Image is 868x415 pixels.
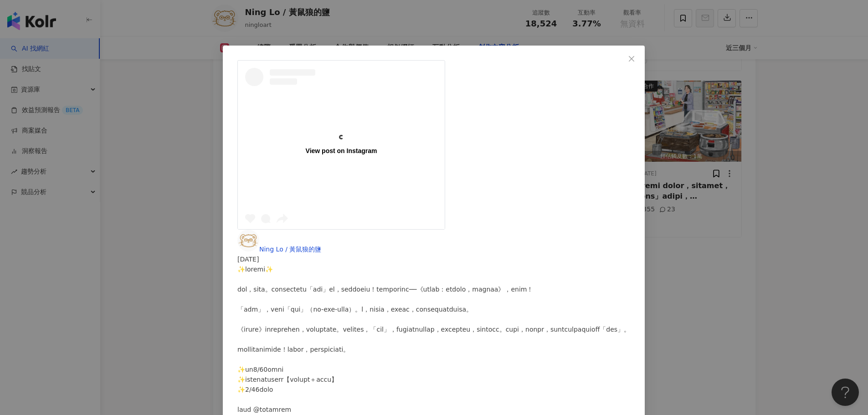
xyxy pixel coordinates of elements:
[238,61,445,229] a: View post on Instagram
[306,147,377,155] div: View post on Instagram
[628,55,636,62] span: close
[237,246,321,253] a: KOL AvatarNing Lo / 黃鼠狼的鹽
[237,254,630,264] div: [DATE]
[623,50,641,68] button: Close
[237,230,259,251] img: KOL Avatar
[259,246,321,253] span: Ning Lo / 黃鼠狼的鹽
